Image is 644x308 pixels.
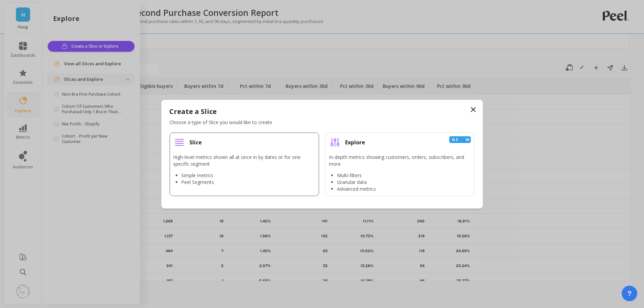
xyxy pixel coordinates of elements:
p: High-level metrics shown all at once in by dates or for one specific segment [173,154,315,167]
li: Multi-filters [337,172,471,179]
li: Simple metrics [181,172,315,179]
li: Peel Segments [181,179,315,186]
div: New [449,136,471,143]
h3: Explore [345,139,365,146]
li: Advanced metrics [337,186,471,192]
button: ? [622,286,637,301]
h2: Create a Slice [169,107,475,116]
p: In-depth metrics showing customers, orders, subscribers, and more [329,154,471,167]
li: Granular data [337,179,471,186]
span: ? [627,289,631,298]
p: Choose a type of Slice you would like to create [169,119,475,126]
img: new regular slice [173,136,185,148]
img: new explore slice [329,136,341,148]
h3: Slice [189,139,202,146]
